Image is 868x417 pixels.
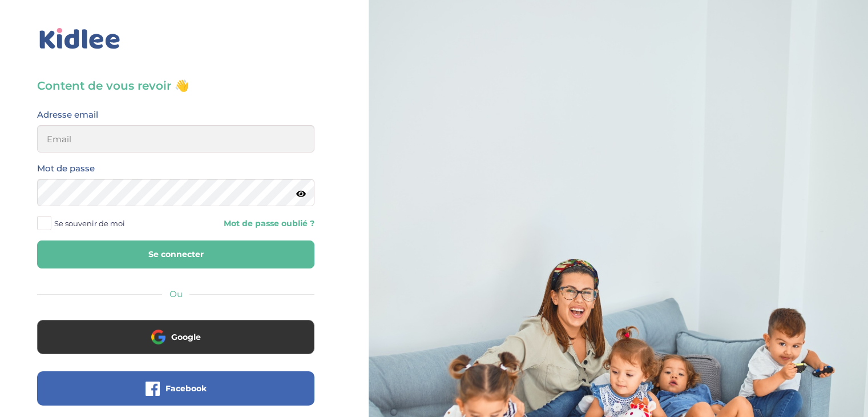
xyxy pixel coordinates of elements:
[37,339,314,350] a: Google
[171,331,201,343] span: Google
[37,371,314,406] button: Facebook
[184,218,314,229] a: Mot de passe oublié ?
[169,288,183,299] span: Ou
[37,107,98,122] label: Adresse email
[146,382,160,396] img: facebook.png
[37,78,314,94] h3: Content de vous revoir 👋
[151,330,165,344] img: google.png
[54,216,125,231] span: Se souvenir de moi
[37,391,314,402] a: Facebook
[165,383,207,394] span: Facebook
[37,240,314,268] button: Se connecter
[37,320,314,354] button: Google
[37,161,95,176] label: Mot de passe
[37,26,123,52] img: logo_kidlee_bleu
[37,125,314,153] input: Email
